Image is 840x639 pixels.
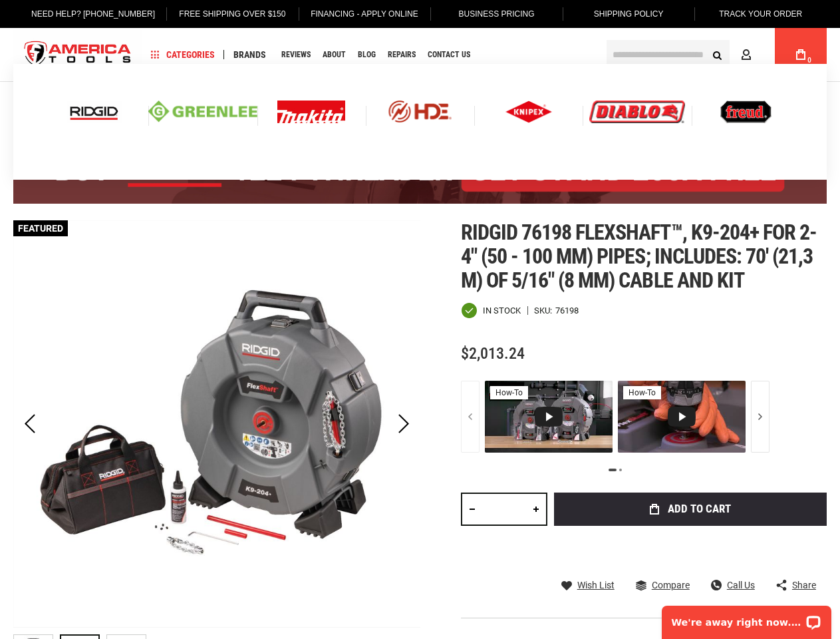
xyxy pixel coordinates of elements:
[275,46,317,64] a: Reviews
[636,579,690,591] a: Compare
[151,50,215,59] span: Categories
[382,46,422,64] a: Repairs
[233,50,266,59] span: Brands
[534,306,555,315] strong: SKU
[554,493,827,526] button: Add to Cart
[653,597,840,639] iframe: LiveChat chat widget
[13,220,420,628] img: RIDGID 76198 FLEXSHAFT™, K9-204+ FOR 2-4" (50 - 100 MM) PIPES; INCLUDES: 70' (21,3 M) OF 5/16" (8...
[366,101,474,122] img: HDE logo
[67,101,122,123] img: Ridgid logo
[13,30,142,80] a: store logo
[323,51,346,59] span: About
[461,344,525,363] span: $2,013.24
[461,220,817,293] span: Ridgid 76198 flexshaft™, k9-204+ for 2-4" (50 - 100 mm) pipes; includes: 70' (21,3 m) of 5/16" (8...
[704,42,730,67] button: Search
[788,28,813,81] a: 0
[13,30,142,80] img: America Tools
[227,46,272,64] a: Brands
[428,51,470,59] span: Contact Us
[358,51,376,59] span: Blog
[145,46,221,64] a: Categories
[727,580,755,590] span: Call Us
[561,579,615,591] a: Wish List
[668,503,731,515] span: Add to Cart
[505,101,552,123] img: Knipex logo
[148,101,257,122] img: Greenlee logo
[577,580,615,590] span: Wish List
[387,220,420,628] div: Next
[792,580,816,590] span: Share
[352,46,382,64] a: Blog
[711,579,755,591] a: Call Us
[277,101,345,123] img: Makita Logo
[461,302,521,319] div: Availability
[720,101,771,123] img: Freud logo
[555,306,579,315] div: 76198
[594,9,664,19] span: Shipping Policy
[13,220,47,628] div: Previous
[807,57,811,64] span: 0
[422,46,476,64] a: Contact Us
[388,51,416,59] span: Repairs
[281,51,311,59] span: Reviews
[652,580,690,590] span: Compare
[483,306,521,315] span: In stock
[317,46,352,64] a: About
[589,101,685,123] img: Diablo logo
[551,530,829,568] iframe: Secure express checkout frame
